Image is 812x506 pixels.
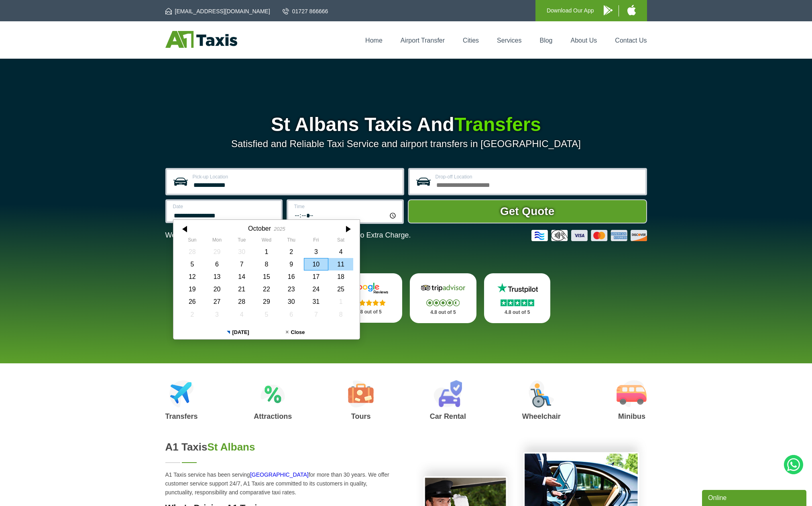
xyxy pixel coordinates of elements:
[303,283,328,295] div: 24 October 2025
[702,488,808,506] iframe: chat widget
[254,308,279,321] div: 05 November 2025
[433,380,462,408] img: Car Rental
[279,308,303,321] div: 06 November 2025
[204,295,229,308] div: 27 October 2025
[279,258,303,270] div: 09 October 2025
[547,6,594,16] p: Download Our App
[254,413,292,420] h3: Attractions
[267,326,324,339] button: Close
[344,307,393,317] p: 4.8 out of 5
[328,295,353,308] div: 01 November 2025
[328,283,353,295] div: 25 October 2025
[204,237,229,245] th: Monday
[430,413,466,420] h3: Car Rental
[484,273,551,323] a: Trustpilot Stars 4.8 out of 5
[604,5,613,15] img: A1 Taxis Android App
[279,270,303,283] div: 16 October 2025
[328,246,353,258] div: 04 October 2025
[204,283,229,295] div: 20 October 2025
[345,282,393,294] img: Google
[303,295,328,308] div: 31 October 2025
[165,413,198,420] h3: Transfers
[410,273,476,323] a: Tripadvisor Stars 4.8 out of 5
[283,7,328,15] a: 01727 866666
[254,283,279,295] div: 22 October 2025
[173,204,276,209] label: Date
[254,258,279,270] div: 08 October 2025
[336,273,402,323] a: Google Stars 4.8 out of 5
[303,308,328,321] div: 07 November 2025
[436,174,641,179] label: Drop-off Location
[193,174,398,179] label: Pick-up Location
[229,295,254,308] div: 28 October 2025
[627,5,636,15] img: A1 Taxis iPhone App
[419,307,468,318] p: 4.8 out of 5
[180,295,205,308] div: 26 October 2025
[493,282,541,294] img: Trustpilot
[348,380,374,408] img: Tours
[204,246,229,258] div: 29 September 2025
[229,258,254,270] div: 07 October 2025
[204,308,229,321] div: 03 November 2025
[165,441,397,453] h2: A1 Taxis
[180,246,205,258] div: 28 September 2025
[254,295,279,308] div: 29 October 2025
[539,37,552,44] a: Blog
[617,380,647,408] img: Minibus
[254,237,279,245] th: Wednesday
[352,299,386,306] img: Stars
[522,413,561,420] h3: Wheelchair
[328,270,353,283] div: 18 October 2025
[165,138,647,150] p: Satisfied and Reliable Taxi Service and airport transfers in [GEOGRAPHIC_DATA]
[529,380,554,408] img: Wheelchair
[254,270,279,283] div: 15 October 2025
[165,470,397,497] p: A1 Taxis service has been serving for more than 30 years. We offer customer service support 24/7,...
[426,299,460,306] img: Stars
[165,231,411,240] p: We Now Accept Card & Contactless Payment In
[254,246,279,258] div: 01 October 2025
[169,380,194,408] img: Airport Transfers
[165,7,270,15] a: [EMAIL_ADDRESS][DOMAIN_NAME]
[328,258,353,270] div: 11 October 2025
[165,31,237,48] img: A1 Taxis St Albans LTD
[180,258,205,270] div: 05 October 2025
[463,37,479,44] a: Cities
[365,37,383,44] a: Home
[229,283,254,295] div: 21 October 2025
[229,237,254,245] th: Tuesday
[204,270,229,283] div: 13 October 2025
[571,37,597,44] a: About Us
[501,299,534,306] img: Stars
[279,295,303,308] div: 30 October 2025
[250,471,309,478] a: [GEOGRAPHIC_DATA]
[260,380,285,408] img: Attractions
[303,237,328,245] th: Friday
[348,413,374,420] h3: Tours
[180,308,205,321] div: 02 November 2025
[493,307,542,318] p: 4.8 out of 5
[229,270,254,283] div: 14 October 2025
[408,199,647,223] button: Get Quote
[279,246,303,258] div: 02 October 2025
[419,282,467,294] img: Tripadvisor
[454,114,541,135] span: Transfers
[294,204,397,209] label: Time
[328,308,353,321] div: 08 November 2025
[274,226,285,232] div: 2025
[615,37,647,44] a: Contact Us
[497,37,521,44] a: Services
[279,237,303,245] th: Thursday
[165,115,647,134] h1: St Albans Taxis And
[229,246,254,258] div: 30 September 2025
[180,283,205,295] div: 19 October 2025
[531,230,647,241] img: Credit And Debit Cards
[279,283,303,295] div: 23 October 2025
[617,413,647,420] h3: Minibus
[401,37,445,44] a: Airport Transfer
[229,308,254,321] div: 04 November 2025
[180,270,205,283] div: 12 October 2025
[328,237,353,245] th: Saturday
[319,231,411,239] span: The Car at No Extra Charge.
[180,237,205,245] th: Sunday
